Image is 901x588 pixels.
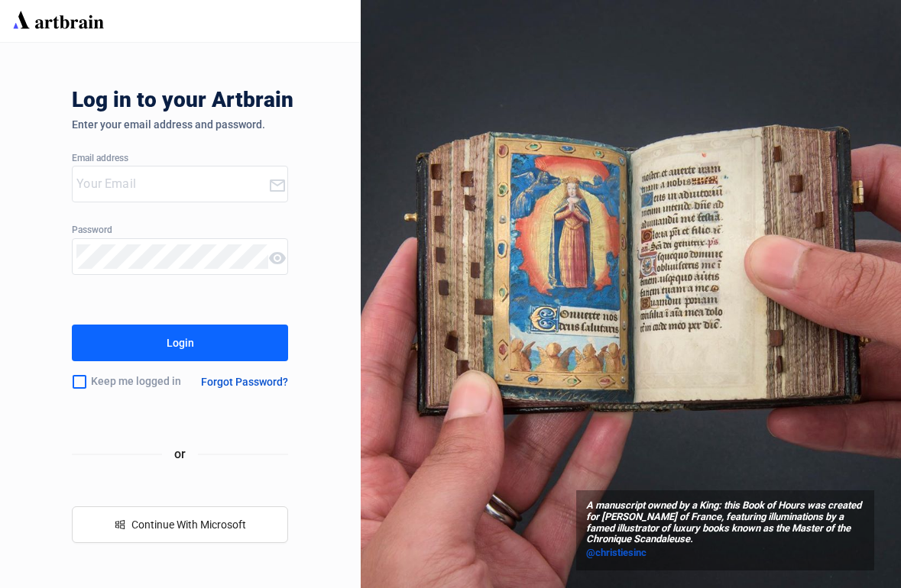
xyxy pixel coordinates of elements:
[72,118,288,131] div: Enter your email address and password.
[201,376,288,388] div: Forgot Password?
[76,172,268,196] input: Your Email
[586,545,864,561] a: @christiesinc
[72,153,288,164] div: Email address
[162,444,198,464] span: or
[586,547,647,558] span: @christiesinc
[586,500,864,546] span: A manuscript owned by a King: this Book of Hours was created for [PERSON_NAME] of France, featuri...
[167,331,194,355] div: Login
[72,366,191,398] div: Keep me logged in
[131,519,246,531] span: Continue With Microsoft
[72,325,288,361] button: Login
[115,519,125,530] span: windows
[72,88,530,118] div: Log in to your Artbrain
[72,506,288,543] button: windowsContinue With Microsoft
[72,225,288,236] div: Password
